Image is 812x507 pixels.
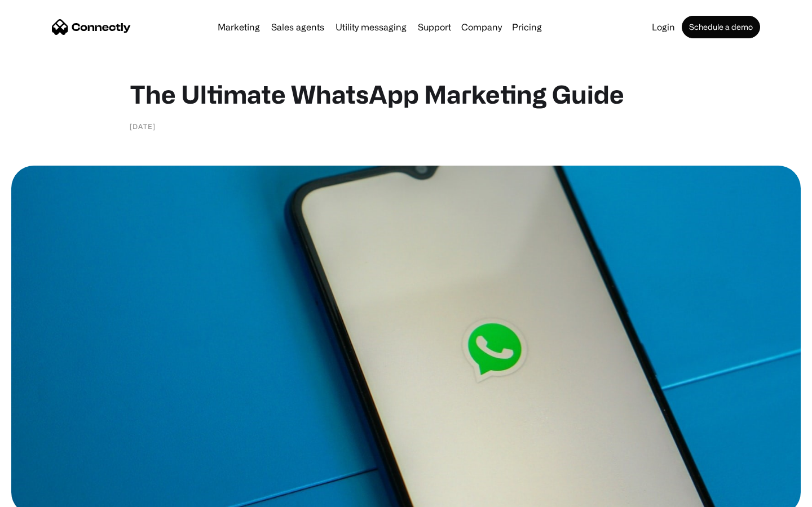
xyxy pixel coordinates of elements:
[331,23,411,32] a: Utility messaging
[11,487,68,503] aside: Language selected: English
[507,23,546,32] a: Pricing
[130,121,156,132] div: [DATE]
[682,16,760,38] a: Schedule a demo
[267,23,329,32] a: Sales agents
[461,19,502,35] div: Company
[458,19,505,35] div: Company
[647,23,679,32] a: Login
[23,487,68,503] ul: Language list
[130,79,682,109] h1: The Ultimate WhatsApp Marketing Guide
[413,23,456,32] a: Support
[213,23,264,32] a: Marketing
[52,19,131,35] a: home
